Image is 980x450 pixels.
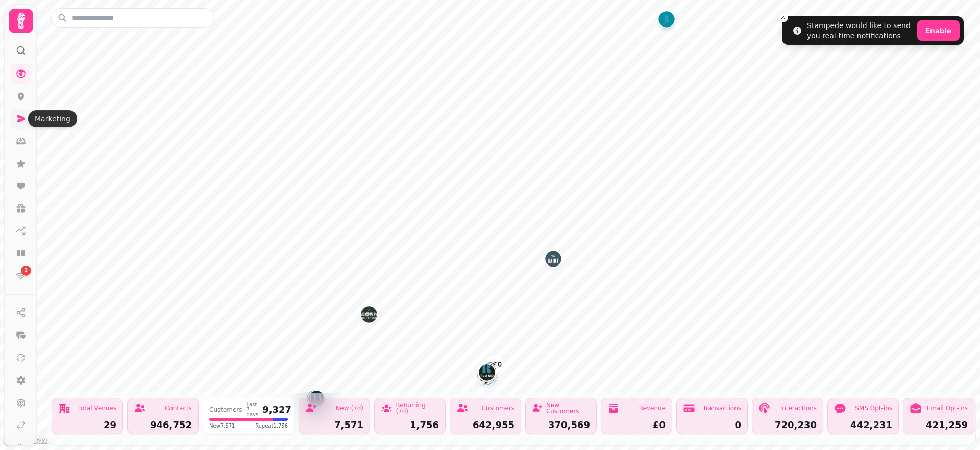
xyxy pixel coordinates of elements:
[683,420,741,430] div: 0
[927,405,968,411] div: Email Opt-ins
[482,362,498,379] button: The Basement
[485,357,502,373] button: Cold Town Beer
[78,405,116,411] div: Total Venues
[917,20,960,41] button: Enable
[305,420,363,430] div: 7,571
[381,420,439,430] div: 1,756
[307,390,323,410] div: Map marker
[480,363,496,380] button: The Queens Arms
[532,420,590,430] div: 370,569
[910,420,968,430] div: 421,259
[335,405,363,411] div: New (7d)
[28,110,77,127] div: Marketing
[165,405,192,411] div: Contacts
[479,363,495,380] button: Crave Loyalty
[307,390,324,406] button: The Raven
[545,251,561,267] button: The Saint
[780,405,817,411] div: Interactions
[778,12,788,22] button: Close toast
[758,420,817,430] div: 720,230
[361,306,377,326] div: Map marker
[545,251,561,270] div: Map marker
[58,420,116,430] div: 29
[262,405,291,414] div: 9,327
[855,405,892,411] div: SMS Opt-ins
[807,20,913,41] div: Stampede would like to send you real-time notifications
[247,402,259,417] div: Last 7 days
[255,422,288,430] span: Repeat 1,756
[482,362,498,382] div: Map marker
[307,390,323,407] button: The Smoking Fox
[479,364,495,384] div: Map marker
[477,367,494,384] button: The Fountain
[209,407,242,413] div: Customers
[361,306,377,323] button: The Meadowpark
[396,402,439,414] div: Returning (7d)
[209,422,235,430] span: New 7,571
[479,363,495,383] div: Map marker
[24,267,28,274] span: 2
[307,390,324,409] div: Map marker
[308,391,325,410] div: Map marker
[481,405,514,411] div: Customers
[480,363,496,383] div: Map marker
[456,420,514,430] div: 642,955
[546,402,590,414] div: New Customers
[479,364,495,381] button: The Rutland Hotel
[308,391,325,407] button: The Spiritualist Glasgow
[703,405,741,411] div: Transactions
[607,420,666,430] div: £0
[477,367,494,387] div: Map marker
[485,357,502,376] div: Map marker
[134,420,192,430] div: 946,752
[3,435,48,447] a: Mapbox logo
[834,420,892,430] div: 442,231
[11,266,31,286] a: 2
[639,405,666,411] div: Revenue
